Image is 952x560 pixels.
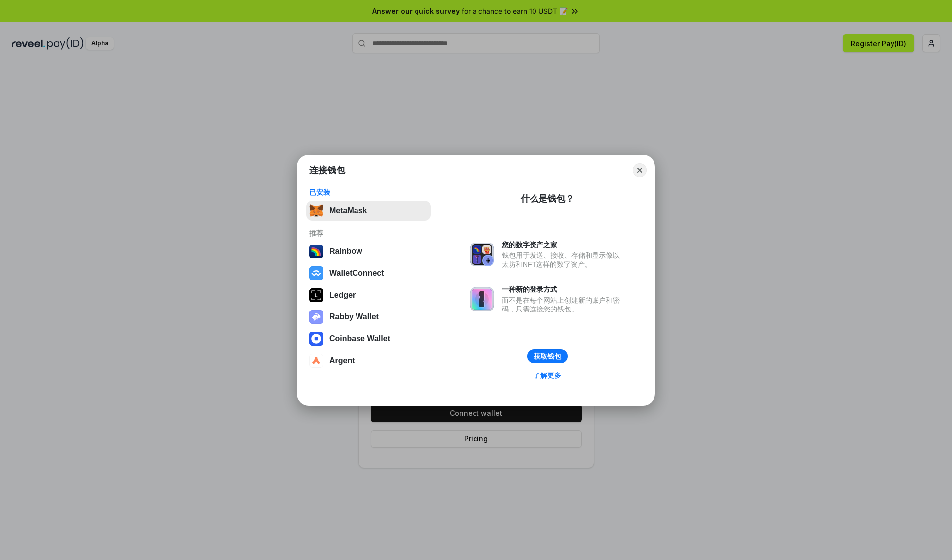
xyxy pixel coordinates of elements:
[534,352,561,361] div: 获取钱包
[309,245,323,258] img: svg+xml,%3Csvg%20width%3D%22120%22%20height%3D%22120%22%20viewBox%3D%220%200%20120%20120%22%20fil...
[309,332,323,346] img: svg+xml,%3Csvg%20width%3D%2228%22%20height%3D%2228%22%20viewBox%3D%220%200%2028%2028%22%20fill%3D...
[502,296,625,313] div: 而不是在每个网站上创建新的账户和密码，只需连接您的钱包。
[470,287,494,311] img: svg+xml,%3Csvg%20xmlns%3D%22http%3A%2F%2Fwww.w3.org%2F2000%2Fsvg%22%20fill%3D%22none%22%20viewBox...
[502,251,625,269] div: 钱包用于发送、接收、存储和显示像以太坊和NFT这样的数字资产。
[329,334,390,343] div: Coinbase Wallet
[306,307,431,327] button: Rabby Wallet
[329,356,355,365] div: Argent
[306,242,431,261] button: Rainbow
[527,349,568,363] button: 获取钱包
[309,354,323,368] img: svg+xml,%3Csvg%20width%3D%2228%22%20height%3D%2228%22%20viewBox%3D%220%200%2028%2028%22%20fill%3D...
[329,206,367,215] div: MetaMask
[502,285,625,294] div: 一种新的登录方式
[329,247,362,256] div: Rainbow
[470,243,494,266] img: svg+xml,%3Csvg%20xmlns%3D%22http%3A%2F%2Fwww.w3.org%2F2000%2Fsvg%22%20fill%3D%22none%22%20viewBox...
[309,164,345,176] h1: 连接钱包
[309,310,323,324] img: svg+xml,%3Csvg%20xmlns%3D%22http%3A%2F%2Fwww.w3.org%2F2000%2Fsvg%22%20fill%3D%22none%22%20viewBox...
[306,351,431,371] button: Argent
[309,204,323,218] img: svg+xml,%3Csvg%20fill%3D%22none%22%20height%3D%2233%22%20viewBox%3D%220%200%2035%2033%22%20width%...
[306,201,431,221] button: MetaMask
[329,291,356,300] div: Ledger
[306,285,431,305] button: Ledger
[329,312,379,321] div: Rabby Wallet
[309,288,323,302] img: svg+xml,%3Csvg%20xmlns%3D%22http%3A%2F%2Fwww.w3.org%2F2000%2Fsvg%22%20width%3D%2228%22%20height%3...
[528,369,567,382] a: 了解更多
[534,371,561,380] div: 了解更多
[309,188,428,197] div: 已安装
[309,266,323,280] img: svg+xml,%3Csvg%20width%3D%2228%22%20height%3D%2228%22%20viewBox%3D%220%200%2028%2028%22%20fill%3D...
[502,240,625,249] div: 您的数字资产之家
[521,193,574,205] div: 什么是钱包？
[306,329,431,349] button: Coinbase Wallet
[329,269,384,278] div: WalletConnect
[309,229,428,238] div: 推荐
[306,263,431,283] button: WalletConnect
[633,163,647,177] button: Close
